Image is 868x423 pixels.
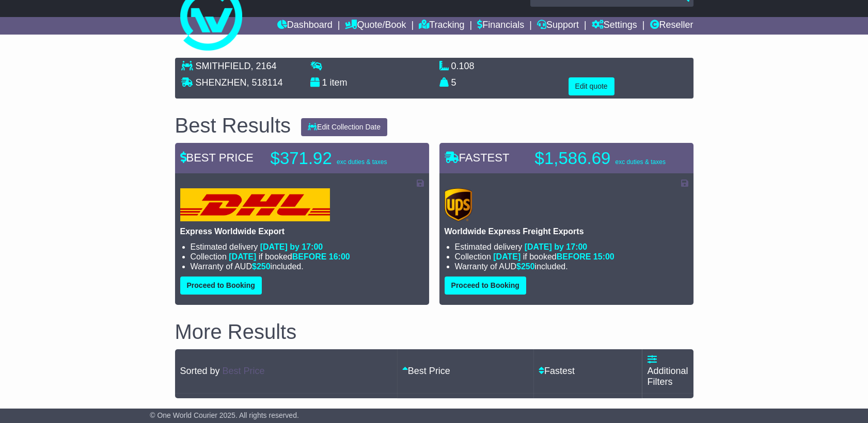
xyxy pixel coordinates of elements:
[445,188,472,221] img: UPS (new): Worldwide Express Freight Exports
[180,366,220,376] span: Sorted by
[330,77,348,88] span: item
[322,77,327,88] span: 1
[569,77,614,95] button: Edit quote
[445,151,510,164] span: FASTEST
[516,262,535,271] span: $
[175,320,693,343] h2: More Results
[650,17,693,35] a: Reseller
[455,252,688,262] li: Collection
[455,262,688,271] li: Warranty of AUD included.
[252,262,271,271] span: $
[191,252,424,262] li: Collection
[196,61,251,71] span: SMITHFIELD
[251,61,277,71] span: , 2164
[229,252,350,261] span: if booked
[191,242,424,252] li: Estimated delivery
[537,17,579,35] a: Support
[180,226,424,236] p: Express Worldwide Export
[557,252,591,261] span: BEFORE
[615,158,665,166] span: exc duties & taxes
[329,252,350,261] span: 16:00
[477,17,524,35] a: Financials
[337,158,387,166] span: exc duties & taxes
[535,148,666,169] p: $1,586.69
[445,226,688,236] p: Worldwide Express Freight Exports
[223,366,265,376] a: Best Price
[170,114,296,137] div: Best Results
[521,262,535,271] span: 250
[455,242,688,252] li: Estimated delivery
[451,61,475,71] span: 0.108
[647,354,688,387] a: Additional Filters
[180,188,330,221] img: DHL: Express Worldwide Export
[493,252,614,261] span: if booked
[419,17,464,35] a: Tracking
[292,252,327,261] span: BEFORE
[525,242,588,251] span: [DATE] by 17:00
[257,262,271,271] span: 250
[493,252,520,261] span: [DATE]
[445,276,526,295] button: Proceed to Booking
[229,252,256,261] span: [DATE]
[277,17,333,35] a: Dashboard
[345,17,406,35] a: Quote/Book
[180,276,262,295] button: Proceed to Booking
[592,17,637,35] a: Settings
[191,262,424,271] li: Warranty of AUD included.
[301,118,387,136] button: Edit Collection Date
[593,252,614,261] span: 15:00
[247,77,283,88] span: , 518114
[539,366,575,376] a: Fastest
[180,151,254,164] span: BEST PRICE
[150,411,299,419] span: © One World Courier 2025. All rights reserved.
[271,148,400,169] p: $371.92
[451,77,456,88] span: 5
[402,366,450,376] a: Best Price
[260,242,323,251] span: [DATE] by 17:00
[196,77,247,88] span: SHENZHEN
